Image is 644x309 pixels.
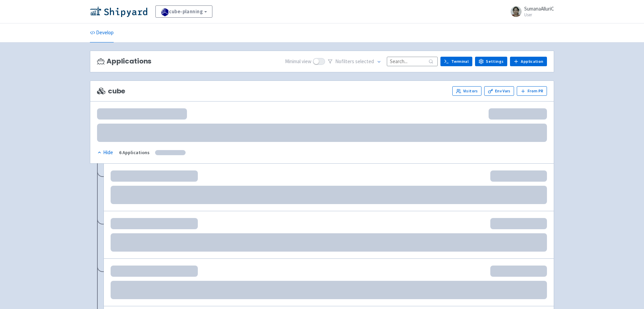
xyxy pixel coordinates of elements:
[97,149,114,157] button: Hide
[440,57,472,66] a: Terminal
[452,86,481,96] a: Visitors
[90,6,147,17] img: Shipyard logo
[285,58,311,66] span: Minimal view
[97,57,151,65] h3: Applications
[484,86,514,96] a: Env Vars
[524,5,554,12] span: SumanaAlluriC
[517,86,547,96] button: From PR
[524,13,554,17] small: User
[387,57,438,66] input: Search...
[97,149,113,157] div: Hide
[155,5,212,18] a: cube-planning
[355,58,374,65] span: selected
[475,57,507,66] a: Settings
[510,57,547,66] a: Application
[119,149,150,157] div: 6 Applications
[507,6,554,17] a: SumanaAlluriC User
[335,58,374,66] span: No filter s
[97,87,125,95] span: cube
[90,23,114,42] a: Develop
